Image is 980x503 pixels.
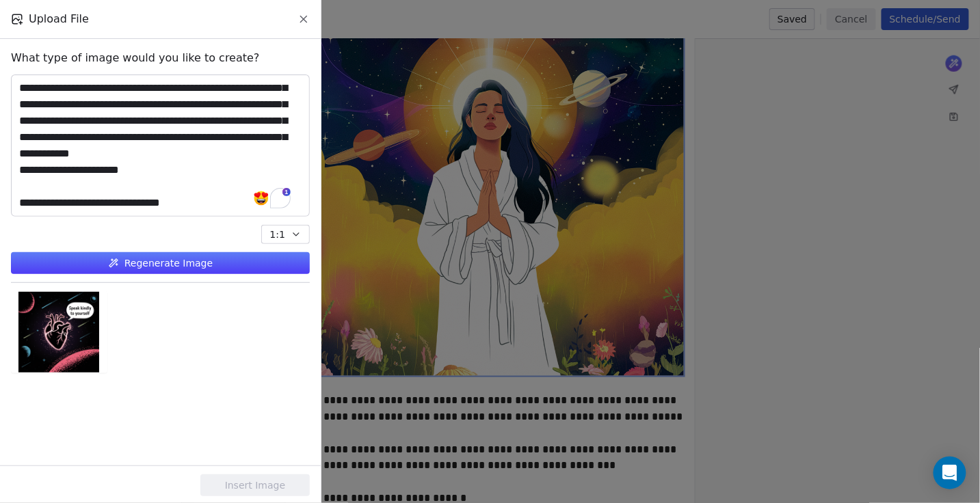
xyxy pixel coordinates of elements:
[933,457,966,489] div: Open Intercom Messenger
[269,228,285,242] span: 1:1
[11,50,260,66] span: What type of image would you like to create?
[200,474,310,496] button: Insert Image
[29,11,89,27] span: Upload File
[11,252,310,274] button: Regenerate Image
[12,75,309,216] textarea: To enrich screen reader interactions, please activate Accessibility in Grammarly extension settings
